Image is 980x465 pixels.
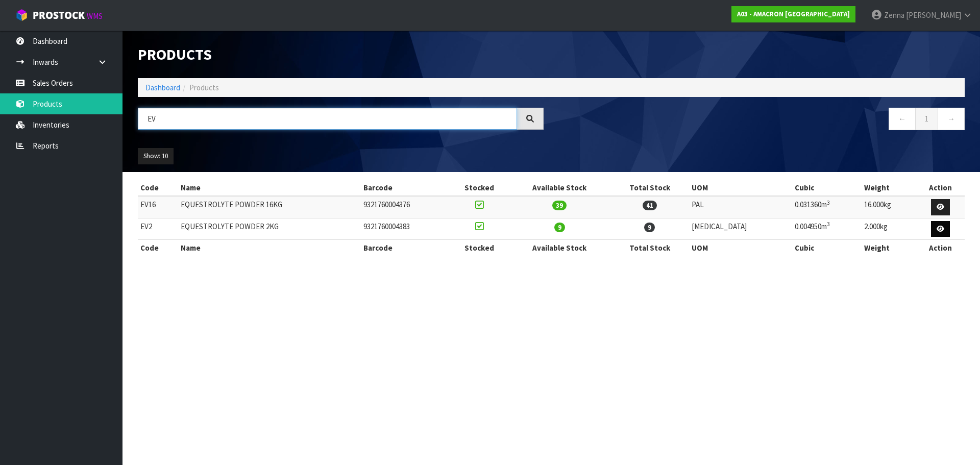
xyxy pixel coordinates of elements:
[862,180,917,196] th: Weight
[361,218,449,240] td: 9321760004383
[361,196,449,218] td: 9321760004376
[178,218,361,240] td: EQUESTROLYTE POWDER 2KG
[827,221,830,228] sup: 3
[644,223,655,232] span: 9
[552,201,567,210] span: 39
[178,196,361,218] td: EQUESTROLYTE POWDER 16KG
[917,240,965,256] th: Action
[15,9,28,21] img: cube-alt.png
[610,240,689,256] th: Total Stock
[509,240,610,256] th: Available Stock
[862,240,917,256] th: Weight
[145,83,180,92] a: Dashboard
[554,223,565,232] span: 9
[361,180,449,196] th: Barcode
[138,46,544,63] h1: Products
[138,180,178,196] th: Code
[138,218,178,240] td: EV2
[862,196,917,218] td: 16.000kg
[610,180,689,196] th: Total Stock
[643,201,657,210] span: 41
[689,196,792,218] td: PAL
[889,108,916,130] a: ←
[862,218,917,240] td: 2.000kg
[737,10,850,18] strong: A03 - AMACRON [GEOGRAPHIC_DATA]
[884,10,904,20] span: Zenna
[178,180,361,196] th: Name
[559,108,965,133] nav: Page navigation
[87,11,103,21] small: WMS
[792,180,861,196] th: Cubic
[792,240,861,256] th: Cubic
[361,240,449,256] th: Barcode
[189,83,219,92] span: Products
[917,180,965,196] th: Action
[827,199,830,206] sup: 3
[689,218,792,240] td: [MEDICAL_DATA]
[138,148,174,164] button: Show: 10
[689,180,792,196] th: UOM
[449,180,509,196] th: Stocked
[792,218,861,240] td: 0.004950m
[915,108,938,130] a: 1
[938,108,965,130] a: →
[138,240,178,256] th: Code
[138,196,178,218] td: EV16
[33,9,85,22] span: ProStock
[689,240,792,256] th: UOM
[906,10,961,20] span: [PERSON_NAME]
[792,196,861,218] td: 0.031360m
[509,180,610,196] th: Available Stock
[178,240,361,256] th: Name
[449,240,509,256] th: Stocked
[138,108,517,130] input: Search products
